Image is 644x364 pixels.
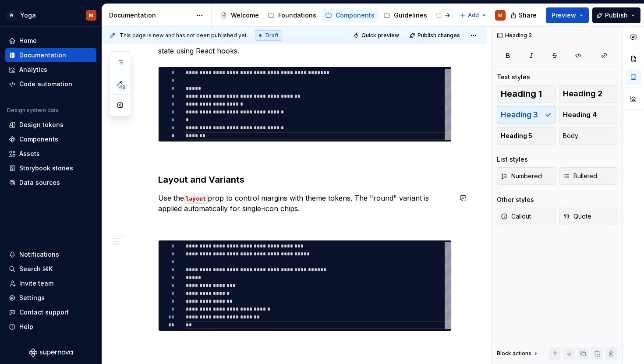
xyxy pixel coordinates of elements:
[418,32,460,39] span: Publish changes
[380,8,431,22] a: Guidelines
[5,291,96,305] a: Settings
[19,51,66,60] div: Documentation
[501,131,532,140] span: Heading 5
[497,167,556,185] button: Numbered
[7,107,59,114] div: Design system data
[497,85,556,102] button: Heading 1
[5,161,96,175] a: Storybook stories
[457,9,490,21] button: Add
[559,106,618,124] button: Heading 4
[29,348,73,357] svg: Supernova Logo
[563,110,597,119] span: Heading 4
[563,212,591,221] span: Quote
[264,8,320,22] a: Foundations
[5,118,96,132] a: Design tokens
[89,12,93,19] div: M
[563,89,602,98] span: Heading 2
[5,247,96,262] button: Notifications
[158,193,452,214] p: Use the prop to control margins with theme tokens. The "round" variant is applied automatically f...
[501,172,542,180] span: Numbered
[5,34,96,48] a: Home
[217,8,262,22] a: Welcome
[278,11,316,20] div: Foundations
[592,7,640,23] button: Publish
[5,63,96,77] a: Analytics
[498,12,502,19] div: M
[6,10,17,21] div: W
[563,172,597,180] span: Bulleted
[5,262,96,276] button: Search ⌘K
[158,35,452,56] p: The component's appearance is controlled by its props. You can easily manage its state using Reac...
[497,208,556,225] button: Callout
[19,178,60,187] div: Data sources
[5,48,96,62] a: Documentation
[468,12,479,19] span: Add
[497,195,534,204] div: Other styles
[497,155,528,164] div: List styles
[19,308,69,317] div: Contact support
[231,11,259,20] div: Welcome
[350,29,403,42] button: Quick preview
[5,132,96,146] a: Components
[559,127,618,145] button: Body
[501,212,531,221] span: Callout
[19,164,73,173] div: Storybook stories
[394,11,427,20] div: Guidelines
[5,305,96,319] button: Contact support
[19,149,40,158] div: Assets
[19,80,72,88] div: Code automation
[519,11,537,20] span: Share
[19,322,33,331] div: Help
[497,347,539,360] div: Block actions
[217,7,455,24] div: Page tree
[265,32,279,39] span: Draft
[5,320,96,334] button: Help
[322,8,378,22] a: Components
[5,276,96,290] a: Invite team
[19,36,37,45] div: Home
[120,32,248,39] span: This page is new and has not been published yet.
[19,250,59,259] div: Notifications
[19,279,53,288] div: Invite team
[19,265,53,273] div: Search ⌘K
[605,11,628,20] span: Publish
[559,208,618,225] button: Quote
[19,65,47,74] div: Analytics
[19,293,45,302] div: Settings
[552,11,576,20] span: Preview
[19,120,64,129] div: Design tokens
[20,11,36,20] div: Yoga
[117,84,127,91] span: 49
[2,6,100,25] button: WYogaM
[407,29,464,42] button: Publish changes
[5,176,96,190] a: Data sources
[184,194,208,204] code: layout
[506,7,542,23] button: Share
[361,32,399,39] span: Quick preview
[559,167,618,185] button: Bulleted
[563,131,578,140] span: Body
[5,77,96,91] a: Code automation
[501,89,542,98] span: Heading 1
[158,173,452,186] h3: Layout and Variants
[497,73,530,81] div: Text styles
[497,127,556,145] button: Heading 5
[109,11,192,20] div: Documentation
[336,11,375,20] div: Components
[497,350,531,357] div: Block actions
[559,85,618,102] button: Heading 2
[5,147,96,161] a: Assets
[19,135,58,144] div: Components
[546,7,589,23] button: Preview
